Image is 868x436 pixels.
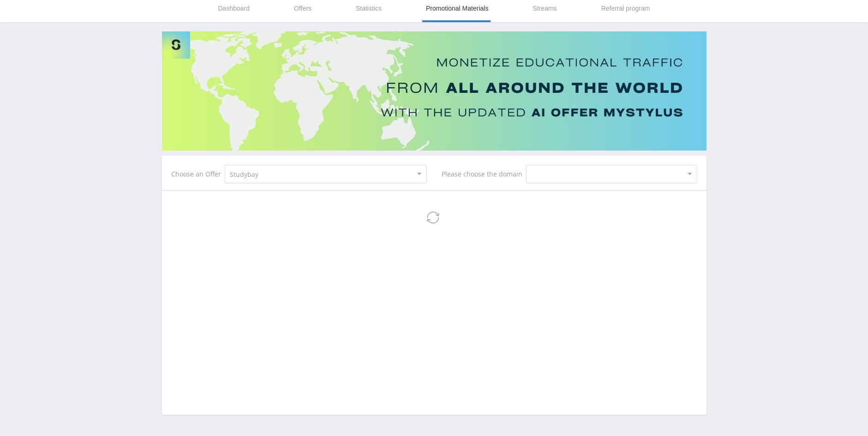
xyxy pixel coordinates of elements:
[171,170,225,178] div: Choose an Offer
[162,31,706,151] img: Banner
[442,170,526,178] div: Please choose the domain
